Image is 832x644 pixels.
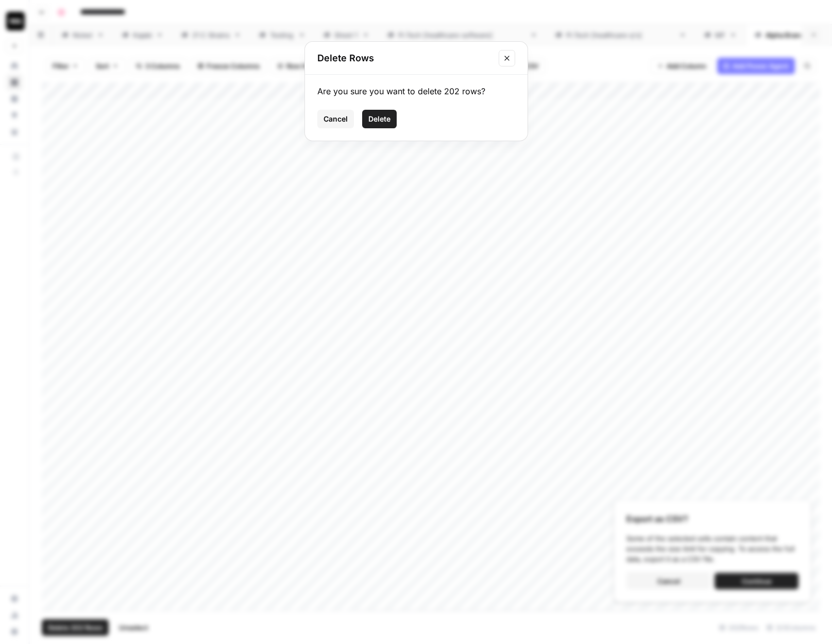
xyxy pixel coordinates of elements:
span: Delete [368,114,390,124]
h2: Delete Rows [317,51,493,65]
button: Close modal [499,50,515,66]
div: Are you sure you want to delete 202 rows? [317,85,515,97]
button: Cancel [317,110,354,128]
span: Cancel [324,114,348,124]
button: Delete [362,110,397,128]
